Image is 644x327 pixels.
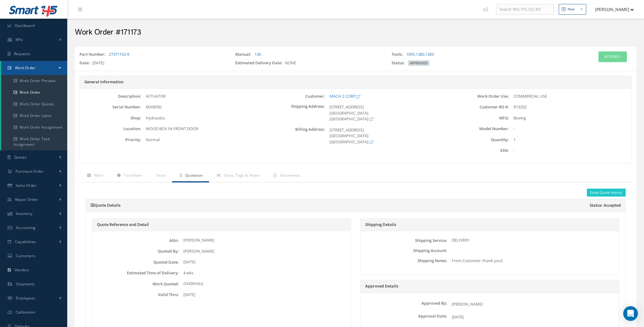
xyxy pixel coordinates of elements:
[179,281,349,287] div: OVERHAUL
[179,270,349,276] div: 4 wks
[452,301,483,307] span: [PERSON_NAME]
[235,60,285,66] label: Estimated Delivery Date:
[15,239,36,244] span: Capabilities
[509,148,631,154] div: -
[15,23,35,28] span: Dashboard
[80,137,141,142] label: Priority:
[623,306,638,321] div: Open Intercom Messenger
[280,173,300,178] span: Documents
[179,237,349,243] div: [PERSON_NAME]
[365,284,615,289] h5: Approved Details
[598,51,627,62] button: Actions
[590,203,621,208] span: Status: Accepted
[447,94,509,99] label: Work Order Use:
[79,51,108,58] label: Part Number:
[1,122,67,133] a: Work Order Assignment
[325,127,447,145] div: [STREET_ADDRESS] [GEOGRAPHIC_DATA] [GEOGRAPHIC_DATA]
[1,98,67,110] a: Work Order Quotes
[94,173,103,178] span: Main
[141,137,264,143] div: Normal
[16,225,36,230] span: Accounting
[94,249,179,254] label: Quoted By:
[362,301,447,306] label: Approved By:
[362,258,447,263] label: Shipping Notes:
[447,105,509,109] label: Customer RO #:
[365,222,615,227] h5: Shipping Details
[14,155,27,160] span: Quotes
[156,173,166,178] span: Tasks
[509,93,631,100] div: COMMERCIAL USE
[224,173,260,178] span: Steps, Tags & Notes
[94,282,179,286] label: Work Quoted:
[141,93,264,100] div: ACTUATOR
[589,3,634,15] button: [PERSON_NAME]
[94,271,179,275] label: Estimated Time of Delivery:
[80,105,141,109] label: Serial Number:
[264,94,325,99] label: Customer:
[79,60,92,66] label: Date:
[568,7,575,12] div: New
[1,133,67,150] a: Work Order Task Assignment
[79,170,109,182] a: Main
[266,170,306,182] a: Documents
[362,248,447,253] label: Shipping Account:
[16,183,37,188] span: Sales Order
[325,104,447,122] div: [STREET_ADDRESS] [GEOGRAPHIC_DATA] [GEOGRAPHIC_DATA]
[14,51,30,56] span: Requests
[416,51,425,57] a: 1380,
[1,61,67,75] a: Work Order
[16,37,23,42] span: KPIs
[452,258,503,263] span: From Customer: thank you!!
[84,80,627,85] h5: General Information
[406,51,416,57] a: 1895,
[179,259,349,265] div: [DATE]
[15,65,36,70] span: Work Order
[408,60,429,66] span: APPROVED
[362,238,447,243] label: Shipping Service:
[1,110,67,122] a: Work Order Labor
[141,115,264,121] div: Hydraulics
[16,281,35,287] span: Shipments
[452,237,469,243] span: DELIVERY
[141,126,264,132] div: WOOD BOX IN FRONT DOOR
[146,104,161,110] span: MHB550
[15,197,38,202] span: Repair Order
[255,51,261,57] a: 136
[80,116,141,120] label: Shop:
[509,126,631,132] div: -
[109,51,129,57] a: 273T1102-8
[513,104,527,110] span: R13202
[392,51,405,58] label: Tools:
[1,87,67,98] a: Work Order
[209,170,266,182] a: Steps, Tags & Notes
[15,267,29,272] span: Vendors
[94,260,179,265] label: Quoted Date:
[94,292,179,297] label: Valid Thru:
[264,104,325,122] label: Shipping Address:
[509,137,631,143] div: 1
[97,222,346,227] h5: Quote Reference and Detail
[587,189,626,197] button: Email Quote History
[16,211,33,216] span: Inventory
[148,170,172,182] a: Tasks
[172,170,209,182] a: Quotation
[425,51,434,57] a: 1383
[447,116,509,120] label: MFG:
[452,314,464,320] span: [DATE]
[447,137,509,142] label: Quantity:
[109,170,148,182] a: Teardown
[447,148,509,153] label: ESN:
[447,126,509,131] label: Model Number:
[362,314,447,318] label: Approval Date:
[16,295,35,301] span: Employees
[496,4,554,15] input: Search WO, PO, SO, RO
[16,169,44,174] span: Purchase Order
[392,60,407,66] label: Status:
[94,238,179,243] label: Attn:
[559,4,586,15] button: New
[329,93,360,99] a: MACH 2 CORP.
[1,75,67,87] a: Work Order Preview
[75,60,231,69] div: [DATE]
[80,126,141,131] label: Location:
[185,173,203,178] span: Quotation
